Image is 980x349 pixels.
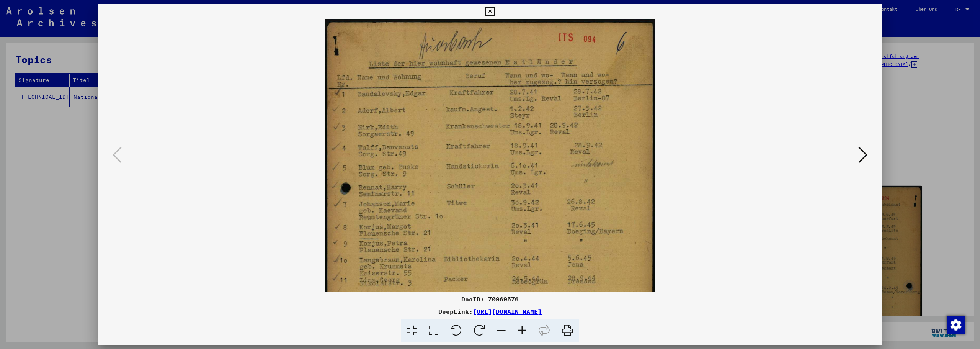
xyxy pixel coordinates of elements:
[946,315,965,334] div: Zustimmung ändern
[98,295,882,304] div: DocID: 70969576
[947,316,965,334] img: Zustimmung ändern
[473,308,542,315] a: [URL][DOMAIN_NAME]
[98,307,882,316] div: DeepLink:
